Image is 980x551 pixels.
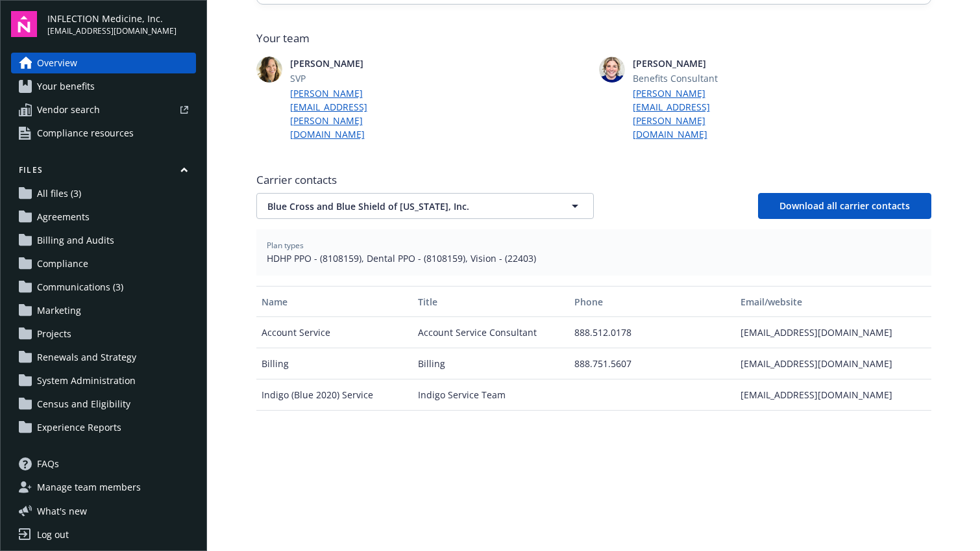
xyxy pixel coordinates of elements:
[262,295,408,309] div: Name
[290,71,417,85] span: SVP
[11,183,196,204] a: All files (3)
[413,379,569,411] div: Indigo Service Team
[569,317,735,348] div: 888.512.0178
[569,348,735,379] div: 888.751.5607
[256,317,413,348] div: Account Service
[256,31,931,46] span: Your team
[11,324,196,344] a: Projects
[267,251,921,265] span: HDHP PPO - (8108159), Dental PPO - (8108159), Vision - (22403)
[11,277,196,298] a: Communications (3)
[574,295,730,309] div: Phone
[735,379,931,411] div: [EMAIL_ADDRESS][DOMAIN_NAME]
[256,193,594,219] button: Blue Cross and Blue Shield of [US_STATE], Inc.
[11,164,196,181] button: Files
[11,207,196,227] a: Agreements
[37,524,69,545] div: Log out
[11,300,196,321] a: Marketing
[37,76,95,97] span: Your benefits
[11,477,196,498] a: Manage team members
[37,347,136,368] span: Renewals and Strategy
[256,348,413,379] div: Billing
[47,25,177,37] span: [EMAIL_ADDRESS][DOMAIN_NAME]
[413,317,569,348] div: Account Service Consultant
[47,12,177,25] span: INFLECTION Medicine, Inc.
[37,370,136,391] span: System Administration
[37,454,59,474] span: FAQs
[37,207,90,227] span: Agreements
[267,199,537,213] span: Blue Cross and Blue Shield of [US_STATE], Inc.
[37,123,134,144] span: Compliance resources
[37,183,81,204] span: All files (3)
[735,286,931,317] button: Email/website
[37,477,141,498] span: Manage team members
[735,348,931,379] div: [EMAIL_ADDRESS][DOMAIN_NAME]
[37,253,88,274] span: Compliance
[267,240,921,251] span: Plan types
[11,417,196,438] a: Experience Reports
[11,11,37,37] img: navigator-logo.svg
[779,199,910,212] span: Download all carrier contacts
[633,86,760,141] a: [PERSON_NAME][EMAIL_ADDRESS][PERSON_NAME][DOMAIN_NAME]
[569,286,735,317] button: Phone
[11,504,108,518] button: What's new
[37,277,123,298] span: Communications (3)
[37,394,130,415] span: Census and Eligibility
[11,370,196,391] a: System Administration
[633,57,760,70] span: [PERSON_NAME]
[11,76,196,97] a: Your benefits
[11,253,196,274] a: Compliance
[256,172,931,188] span: Carrier contacts
[599,57,625,83] img: photo
[11,454,196,474] a: FAQs
[741,295,925,309] div: Email/website
[256,286,413,317] button: Name
[11,99,196,120] a: Vendor search
[290,57,417,70] span: [PERSON_NAME]
[47,11,196,37] button: INFLECTION Medicine, Inc.[EMAIL_ADDRESS][DOMAIN_NAME]
[413,286,569,317] button: Title
[11,123,196,144] a: Compliance resources
[290,86,417,141] a: [PERSON_NAME][EMAIL_ADDRESS][PERSON_NAME][DOMAIN_NAME]
[735,317,931,348] div: [EMAIL_ADDRESS][DOMAIN_NAME]
[413,348,569,379] div: Billing
[37,53,77,73] span: Overview
[37,230,114,251] span: Billing and Audits
[633,71,760,85] span: Benefits Consultant
[11,347,196,368] a: Renewals and Strategy
[418,295,564,309] div: Title
[37,99,100,120] span: Vendor search
[37,324,71,344] span: Projects
[37,417,121,438] span: Experience Reports
[11,394,196,415] a: Census and Eligibility
[758,193,931,219] button: Download all carrier contacts
[256,379,413,411] div: Indigo (Blue 2020) Service
[37,300,81,321] span: Marketing
[256,57,282,83] img: photo
[11,230,196,251] a: Billing and Audits
[37,504,87,518] span: What ' s new
[11,53,196,73] a: Overview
